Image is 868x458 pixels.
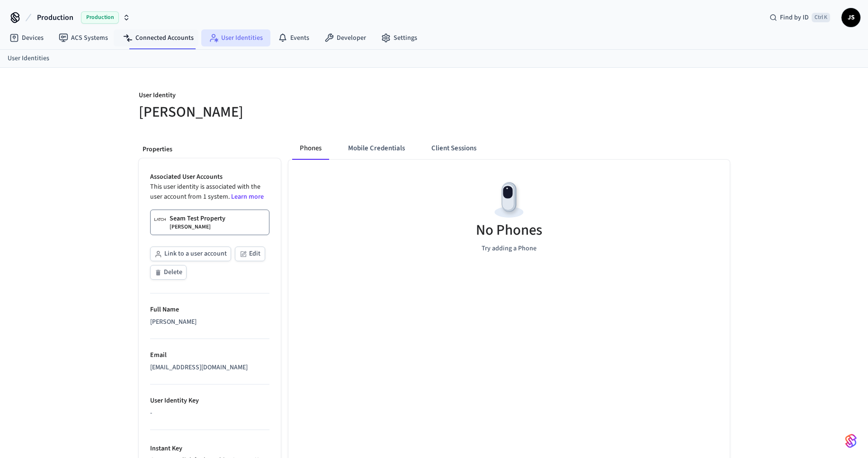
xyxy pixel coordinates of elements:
[476,220,542,240] h5: No Phones
[150,182,269,202] p: This user identity is associated with the user account from 1 system.
[170,223,211,231] p: [PERSON_NAME]
[424,137,484,160] button: Client Sessions
[841,8,860,27] button: JS
[51,29,116,46] a: ACS Systems
[170,214,225,223] p: Seam Test Property
[231,192,264,202] a: Learn more
[340,137,412,160] button: Mobile Credentials
[150,265,187,280] button: Delete
[37,12,73,23] span: Production
[2,29,51,46] a: Devices
[8,54,49,64] a: User Identities
[842,9,859,26] span: JS
[150,363,269,373] div: [EMAIL_ADDRESS][DOMAIN_NAME]
[150,444,269,454] p: Instant Key
[812,13,830,22] span: Ctrl K
[317,29,374,46] a: Developer
[81,11,119,24] span: Production
[139,102,429,122] h5: [PERSON_NAME]
[150,172,269,182] p: Associated User Accounts
[143,145,277,155] p: Properties
[150,317,269,327] div: [PERSON_NAME]
[488,179,530,221] img: Devices Empty State
[270,29,317,46] a: Events
[116,29,201,46] a: Connected Accounts
[150,350,269,360] p: Email
[292,137,329,160] button: Phones
[150,408,269,418] div: -
[139,91,429,102] p: User Identity
[374,29,425,46] a: Settings
[154,214,166,225] img: Latch Building Logo
[235,247,265,261] button: Edit
[150,247,231,261] button: Link to a user account
[845,433,857,449] img: SeamLogoGradient.69752ec5.svg
[150,210,269,235] a: Seam Test Property[PERSON_NAME]
[150,305,269,315] p: Full Name
[482,244,537,254] p: Try adding a Phone
[201,29,270,46] a: User Identities
[780,13,809,22] span: Find by ID
[762,9,838,26] div: Find by IDCtrl K
[150,396,269,406] p: User Identity Key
